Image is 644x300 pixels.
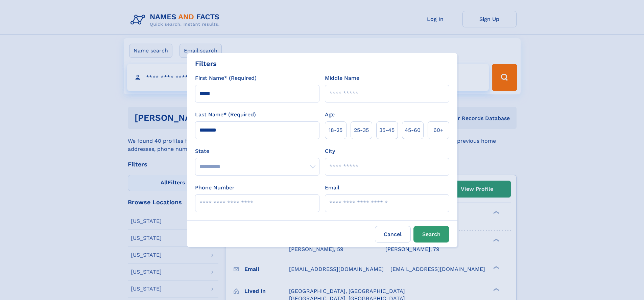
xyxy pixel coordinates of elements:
button: Search [413,226,449,243]
label: State [195,147,319,155]
span: 18‑25 [329,126,342,134]
span: 60+ [433,126,444,134]
span: 25‑35 [354,126,369,134]
div: Filters [195,59,217,69]
label: Email [325,184,339,192]
label: Last Name* (Required) [195,111,256,119]
label: Cancel [375,226,411,243]
label: Middle Name [325,74,359,82]
label: City [325,147,335,155]
label: First Name* (Required) [195,74,257,82]
label: Age [325,111,335,119]
label: Phone Number [195,184,235,192]
span: 45‑60 [405,126,421,134]
span: 35‑45 [379,126,395,134]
